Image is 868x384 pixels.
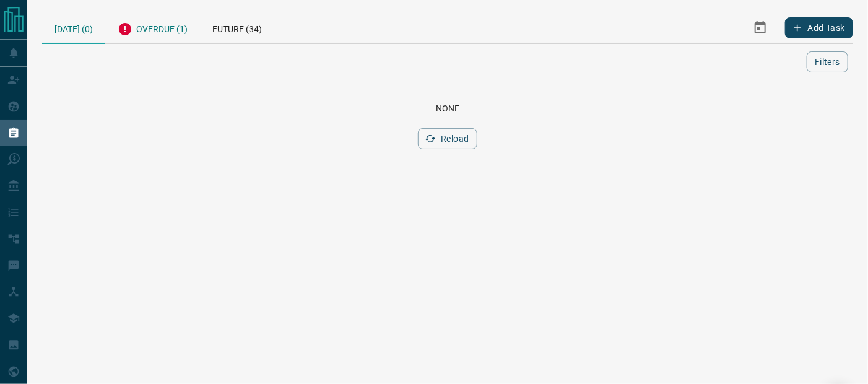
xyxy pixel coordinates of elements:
button: Reload [418,128,477,149]
button: Select Date Range [745,13,775,43]
div: None [57,103,838,113]
button: Add Task [785,17,853,38]
div: [DATE] (0) [42,12,105,44]
div: Overdue (1) [105,12,200,43]
div: Future (34) [200,12,274,43]
button: Filters [807,51,848,72]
